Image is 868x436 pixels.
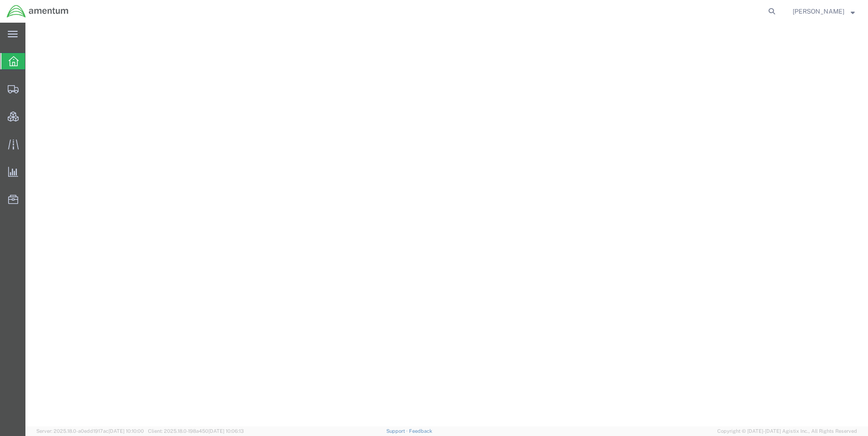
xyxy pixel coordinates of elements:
[36,428,144,434] span: Server: 2025.18.0-a0edd1917ac
[409,428,432,434] a: Feedback
[6,5,69,18] img: logo
[25,23,868,426] iframe: FS Legacy Container
[386,428,409,434] a: Support
[792,6,855,17] button: [PERSON_NAME]
[148,428,244,434] span: Client: 2025.18.0-198a450
[208,428,244,434] span: [DATE] 10:06:13
[717,427,857,435] span: Copyright © [DATE]-[DATE] Agistix Inc., All Rights Reserved
[108,428,144,434] span: [DATE] 10:10:00
[793,6,844,16] span: Ray Cheatteam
